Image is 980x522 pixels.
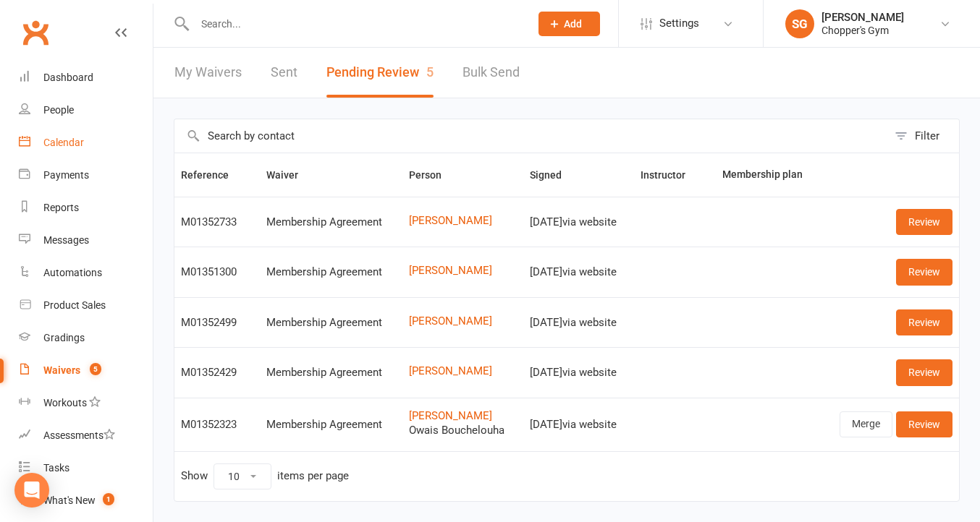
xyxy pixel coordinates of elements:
[17,14,54,51] a: Clubworx
[43,234,89,246] div: Messages
[266,419,396,431] div: Membership Agreement
[43,397,87,408] div: Workouts
[181,266,253,278] div: M01351300
[659,7,699,40] span: Settings
[915,127,939,145] div: Filter
[14,473,49,508] div: Open Intercom Messenger
[181,166,245,184] button: Reference
[266,216,396,228] div: Membership Agreement
[409,365,516,377] a: [PERSON_NAME]
[530,367,628,379] div: [DATE] via website
[564,18,582,30] span: Add
[266,317,396,329] div: Membership Agreement
[190,14,520,34] input: Search...
[19,419,153,452] a: Assessments
[19,484,153,517] a: What's New1
[409,215,516,227] a: [PERSON_NAME]
[530,317,628,329] div: [DATE] via website
[821,24,904,37] div: Chopper's Gym
[426,64,434,80] span: 5
[277,470,349,482] div: items per page
[43,169,89,181] div: Payments
[181,317,253,329] div: M01352499
[271,48,297,98] a: Sent
[530,216,628,228] div: [DATE] via website
[181,367,253,379] div: M01352429
[530,266,628,278] div: [DATE] via website
[530,166,578,184] button: Signed
[181,169,245,181] span: Reference
[19,322,153,354] a: Gradings
[43,267,102,278] div: Automations
[821,11,904,24] div: [PERSON_NAME]
[43,462,69,474] div: Tasks
[43,332,85,343] div: Gradings
[409,424,516,437] span: Owais Bouchelouha
[785,9,814,38] div: SG
[19,224,153,257] a: Messages
[409,265,516,277] a: [PERSON_NAME]
[530,169,578,181] span: Signed
[887,119,959,153] button: Filter
[181,216,253,228] div: M01352733
[174,48,242,98] a: My Waivers
[409,315,516,328] a: [PERSON_NAME]
[538,12,600,36] button: Add
[326,48,434,98] button: Pending Review5
[19,354,153,387] a: Waivers 5
[896,209,952,235] a: Review
[43,72,93,83] div: Dashboard
[19,452,153,484] a: Tasks
[266,169,314,181] span: Waiver
[409,166,457,184] button: Person
[19,257,153,289] a: Automations
[409,410,516,422] a: [PERSON_NAME]
[19,289,153,322] a: Product Sales
[641,166,701,184] button: Instructor
[530,419,628,431] div: [DATE] via website
[103,493,114,505] span: 1
[896,359,952,385] a: Review
[896,259,952,285] a: Review
[266,166,314,184] button: Waiver
[896,309,952,335] a: Review
[19,387,153,419] a: Workouts
[43,364,80,376] div: Waivers
[266,266,396,278] div: Membership Agreement
[43,202,79,213] div: Reports
[181,463,349,489] div: Show
[716,153,819,197] th: Membership plan
[409,169,457,181] span: Person
[19,61,153,94] a: Dashboard
[19,94,153,127] a: People
[43,104,74,116] div: People
[174,119,887,153] input: Search by contact
[462,48,520,98] a: Bulk Send
[19,127,153,159] a: Calendar
[43,495,96,506] div: What's New
[90,363,101,375] span: 5
[840,411,892,437] a: Merge
[19,192,153,224] a: Reports
[43,429,115,441] div: Assessments
[43,137,84,148] div: Calendar
[19,159,153,192] a: Payments
[896,411,952,437] a: Review
[181,419,253,431] div: M01352323
[641,169,701,181] span: Instructor
[43,299,106,311] div: Product Sales
[266,367,396,379] div: Membership Agreement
